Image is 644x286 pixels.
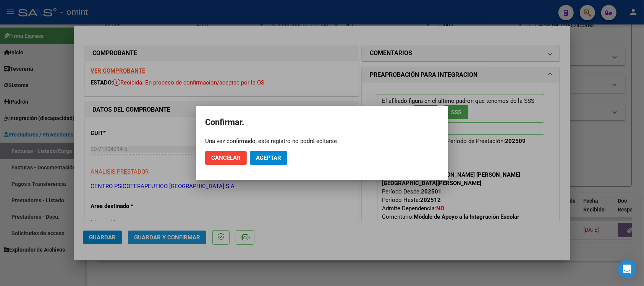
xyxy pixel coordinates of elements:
span: Aceptar [256,154,281,161]
div: Open Intercom Messenger [618,260,636,278]
button: Cancelar [205,151,247,165]
h2: Confirmar. [205,115,439,130]
span: Cancelar [211,154,241,161]
div: Una vez confirmado, este registro no podrá editarse [205,137,439,145]
button: Aceptar [250,151,287,165]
